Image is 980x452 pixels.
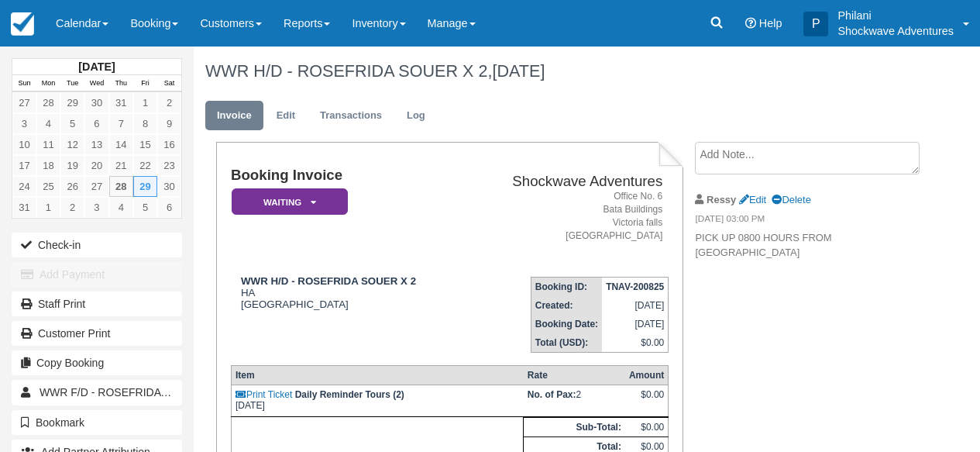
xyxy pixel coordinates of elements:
a: 3 [12,113,36,134]
td: $0.00 [625,418,669,437]
a: 8 [133,113,157,134]
a: 7 [109,113,133,134]
i: Help [745,18,756,29]
div: HA [GEOGRAPHIC_DATA] [231,275,464,310]
a: 30 [84,92,108,113]
a: 11 [36,134,60,155]
a: 5 [60,113,84,134]
a: 31 [109,92,133,113]
a: 2 [60,197,84,218]
a: 29 [60,92,84,113]
th: Booking Date: [531,315,602,333]
strong: No. of Pax [528,389,576,400]
a: 28 [109,176,133,197]
h1: WWR H/D - ROSEFRIDA SOUER X 2, [205,62,917,81]
th: Fri [133,75,157,92]
a: 2 [157,92,181,113]
a: 27 [84,176,108,197]
th: Booking ID: [531,278,602,297]
em: [DATE] 03:00 PM [695,212,916,229]
th: Sun [12,75,36,92]
strong: Ressy [707,194,736,205]
div: P [803,12,828,36]
a: Invoice [205,101,263,131]
a: 1 [133,92,157,113]
strong: Daily Reminder Tours (2) [295,389,404,400]
a: Delete [772,194,810,205]
a: 25 [36,176,60,197]
a: 16 [157,134,181,155]
a: Waiting [231,188,342,216]
a: 4 [36,113,60,134]
p: Shockwave Adventures [837,23,954,39]
th: Amount [625,366,669,385]
a: 4 [109,197,133,218]
a: 9 [157,113,181,134]
a: Transactions [308,101,394,131]
a: 30 [157,176,181,197]
th: Created: [531,296,602,315]
th: Total (USD): [531,333,602,353]
a: 22 [133,155,157,176]
strong: TNAV-200825 [606,281,664,292]
a: 3 [84,197,108,218]
th: Sat [157,75,181,92]
th: Wed [84,75,108,92]
a: 26 [60,176,84,197]
a: Staff Print [12,292,182,316]
span: Help [759,17,782,29]
a: 5 [133,197,157,218]
a: 24 [12,176,36,197]
img: checkfront-main-nav-mini-logo.png [11,12,34,36]
a: 20 [84,155,108,176]
a: Edit [265,101,307,131]
em: Waiting [232,188,348,216]
span: [DATE] [492,61,545,81]
a: 28 [36,92,60,113]
a: 31 [12,197,36,218]
address: Office No. 6 Bata Buildings Victoria falls [GEOGRAPHIC_DATA] [470,190,662,243]
td: [DATE] [602,315,669,333]
a: 10 [12,134,36,155]
a: 1 [36,197,60,218]
a: Print Ticket [236,389,292,400]
th: Rate [524,366,625,385]
p: PICK UP 0800 HOURS FROM [GEOGRAPHIC_DATA] [695,231,916,260]
strong: [DATE] [78,60,115,73]
a: 21 [109,155,133,176]
td: [DATE] [602,296,669,315]
a: 27 [12,92,36,113]
button: Copy Booking [12,350,182,375]
a: 12 [60,134,84,155]
a: Edit [739,194,766,205]
th: Tue [60,75,84,92]
p: Philani [837,8,954,23]
a: Log [395,101,437,131]
h1: Booking Invoice [231,167,464,184]
a: 17 [12,155,36,176]
button: Bookmark [12,410,182,435]
th: Mon [36,75,60,92]
a: 23 [157,155,181,176]
span: WWR F/D - ROSEFRIDA SOUER X 2 [40,386,222,399]
button: Add Payment [12,262,182,287]
a: Customer Print [12,321,182,346]
a: 6 [84,113,108,134]
a: 13 [84,134,108,155]
div: $0.00 [629,389,664,412]
a: 14 [109,134,133,155]
a: 15 [133,134,157,155]
a: 18 [36,155,60,176]
button: Check-in [12,233,182,257]
a: 6 [157,197,181,218]
a: 29 [133,176,157,197]
td: [DATE] [231,385,523,417]
a: WWR F/D - ROSEFRIDA SOUER X 2 [12,380,182,405]
h2: Shockwave Adventures [470,174,662,190]
strong: WWR H/D - ROSEFRIDA SOUER X 2 [241,275,416,287]
td: 2 [524,385,625,417]
td: $0.00 [602,333,669,353]
a: 19 [60,155,84,176]
th: Item [231,366,523,385]
th: Thu [109,75,133,92]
